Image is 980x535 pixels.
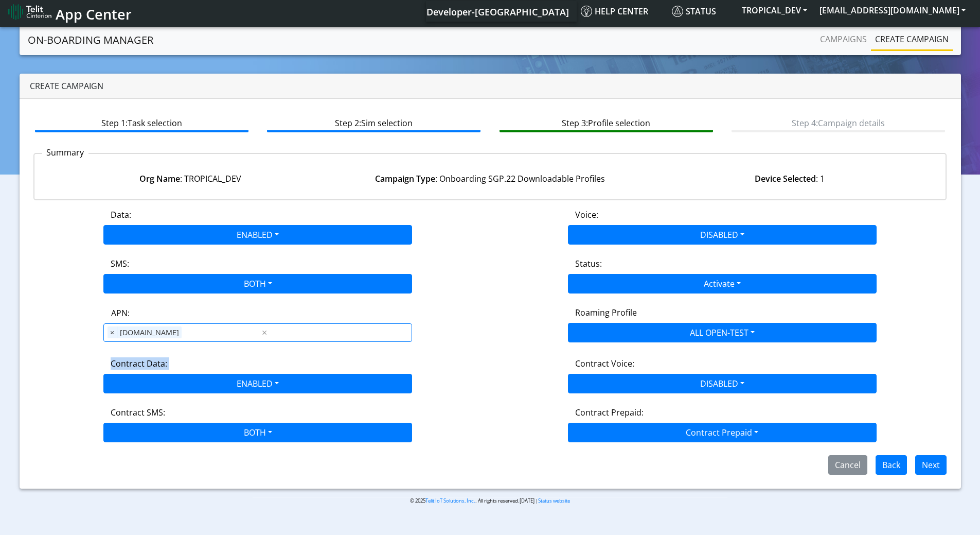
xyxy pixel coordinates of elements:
[253,497,727,505] p: © 2025 . All rights reserved.[DATE] |
[672,6,683,17] img: status.svg
[425,497,475,504] a: Telit IoT Solutions, Inc.
[28,30,153,50] a: On-Boarding Manager
[375,173,435,184] strong: Campaign Type
[111,307,130,319] label: APN:
[568,225,877,245] button: DISABLED
[581,6,592,17] img: knowledge.svg
[755,173,816,184] strong: Device Selected
[876,455,907,475] button: Back
[568,374,877,393] button: DISABLED
[816,29,871,49] a: Campaigns
[672,6,716,17] span: Status
[267,113,480,132] btn: Step 2: Sim selection
[426,6,569,18] span: Developer-[GEOGRAPHIC_DATA]
[8,4,51,20] img: logo-telit-cinterion-gw-new.png
[575,406,644,419] label: Contract Prepaid:
[581,6,648,17] span: Help center
[575,257,602,270] label: Status:
[108,326,117,339] span: ×
[915,455,947,475] button: Next
[340,172,639,185] div: : Onboarding SGP.22 Downloadable Profiles
[42,146,88,159] p: Summary
[56,5,132,24] span: App Center
[732,113,945,132] btn: Step 4: Campaign details
[568,323,877,342] button: ALL OPEN-TEST
[35,113,248,132] btn: Step 1: Task selection
[668,1,736,22] a: Status
[111,209,131,221] label: Data:
[828,455,867,475] button: Cancel
[260,326,269,339] span: Clear all
[20,74,961,99] div: Create campaign
[577,1,668,22] a: Help center
[103,274,412,294] button: BOTH
[871,29,953,49] a: Create campaign
[111,257,129,270] label: SMS:
[41,172,340,185] div: : TROPICAL_DEV
[813,1,972,20] button: [EMAIL_ADDRESS][DOMAIN_NAME]
[139,173,180,184] strong: Org Name
[575,209,598,221] label: Voice:
[111,357,167,370] label: Contract Data:
[111,406,165,419] label: Contract SMS:
[575,357,634,370] label: Contract Voice:
[103,374,412,393] button: ENABLED
[117,326,182,339] span: [DOMAIN_NAME]
[568,423,877,442] button: Contract Prepaid
[568,274,877,294] button: Activate
[736,1,813,20] button: TROPICAL_DEV
[103,423,412,442] button: BOTH
[426,1,568,22] a: Your current platform instance
[538,497,570,504] a: Status website
[500,113,713,132] btn: Step 3: Profile selection
[8,1,130,23] a: App Center
[640,172,939,185] div: : 1
[575,306,637,319] label: Roaming Profile
[103,225,412,245] button: ENABLED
